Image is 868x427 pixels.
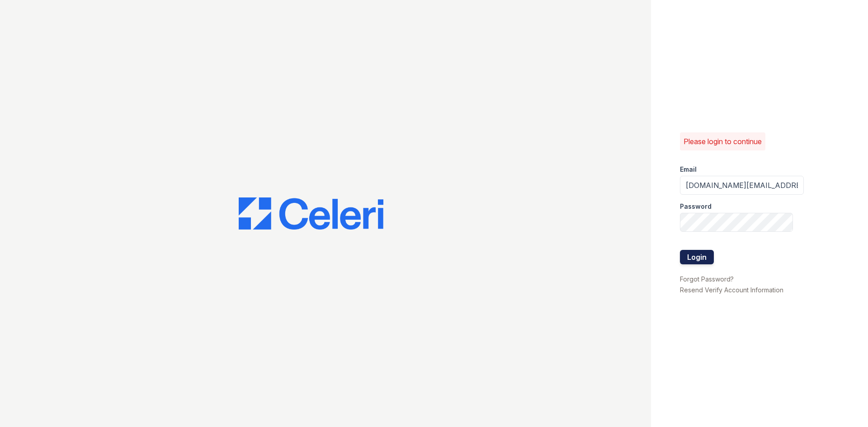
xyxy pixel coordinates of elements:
p: Please login to continue [684,136,762,147]
label: Password [680,202,712,211]
a: Forgot Password? [680,275,734,283]
label: Email [680,165,697,174]
img: CE_Logo_Blue-a8612792a0a2168367f1c8372b55b34899dd931a85d93a1a3d3e32e68fde9ad4.png [239,197,383,230]
button: Login [680,250,714,264]
a: Resend Verify Account Information [680,286,783,294]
